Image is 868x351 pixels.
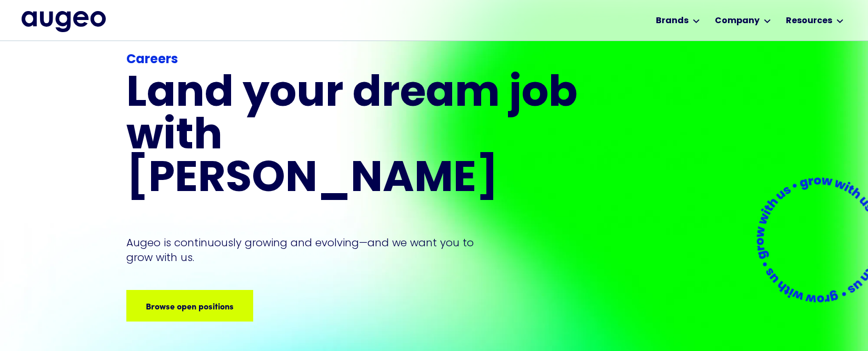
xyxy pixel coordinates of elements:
img: Augeo's full logo in midnight blue. [22,11,106,32]
a: home [22,11,106,32]
h1: Land your dream job﻿ with [PERSON_NAME] [126,74,581,202]
div: Company [715,15,760,27]
div: Resources [786,15,832,27]
div: Brands [656,15,689,27]
p: Augeo is continuously growing and evolving—and we want you to grow with us. [126,235,488,265]
a: Browse open positions [126,290,253,322]
strong: Careers [126,54,178,66]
